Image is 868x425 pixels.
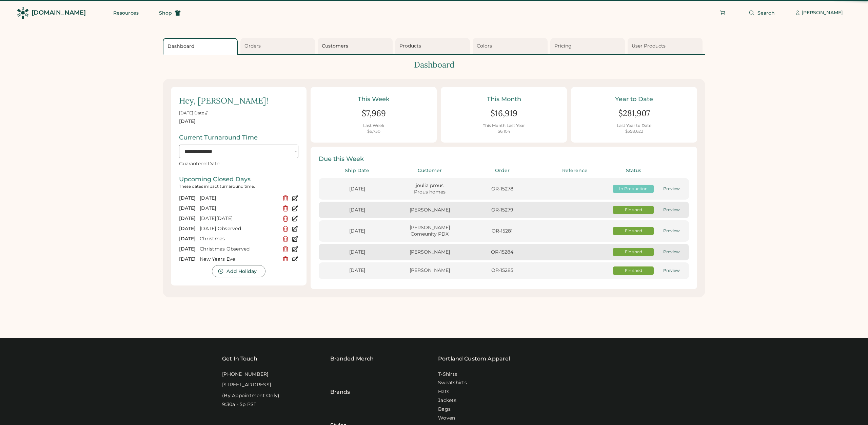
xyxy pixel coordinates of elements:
div: Ship Date [323,167,391,174]
div: [DATE] [179,246,196,253]
div: [PERSON_NAME] [802,10,843,16]
div: This Month [449,95,559,104]
div: Dashboard [163,59,705,71]
div: $16,919 [491,108,517,119]
a: Sweatshirts [438,380,467,386]
div: Guaranteed Date: [179,161,220,167]
div: This Week [319,95,429,104]
div: Preview [658,268,685,274]
div: [DATE] [323,186,391,192]
div: Last Week [363,123,384,129]
div: New Years Eve [200,256,278,263]
div: Preview [658,228,685,234]
div: Branded Merch [330,355,374,363]
div: [PERSON_NAME] [395,249,464,256]
div: Finished [613,249,654,255]
a: Woven [438,415,455,422]
div: [DATE] [179,236,196,242]
div: [DATE] Date // [179,110,208,116]
a: T-Shirts [438,371,457,378]
div: [PERSON_NAME] [395,207,464,214]
div: Brands [330,371,350,396]
div: $358,622 [625,129,643,134]
div: [DATE] [179,225,196,232]
div: Reference [540,167,609,174]
div: [DATE] [323,228,391,235]
div: [STREET_ADDRESS] [222,382,271,388]
div: Finished [613,268,654,274]
a: Bags [438,406,451,413]
div: Colors [477,43,546,50]
div: User Products [632,43,701,50]
div: $7,969 [362,108,386,119]
div: [DATE] [179,205,196,212]
button: Resources [105,6,147,20]
div: OR-15284 [468,249,536,256]
div: [DATE] [200,205,278,212]
div: Finished [613,228,654,234]
div: [DATE] [179,118,196,125]
div: Preview [658,207,685,213]
button: Search [741,6,783,20]
div: Due this Week [319,155,689,163]
div: Orders [244,43,313,50]
div: Pricing [554,43,623,50]
a: Portland Custom Apparel [438,355,510,363]
div: Products [399,43,468,50]
div: Customers [322,43,391,50]
div: This Month Last Year [483,123,525,129]
div: Preview [658,186,685,192]
div: [DATE][DATE] [200,215,278,222]
div: OR-15285 [468,267,536,274]
div: $6,750 [367,129,380,134]
div: [PERSON_NAME] Comeunity PDX [395,224,464,238]
div: Last Year to Date [617,123,651,129]
div: In Production [613,186,654,192]
div: [DATE] [323,207,391,214]
div: Current Turnaround Time [179,133,258,142]
div: Order [468,167,536,174]
div: Christmas [200,236,278,242]
a: Jackets [438,397,456,404]
div: Status [613,167,654,174]
div: [DOMAIN_NAME] [32,8,86,17]
div: [DATE] [179,215,196,222]
div: OR-15281 [468,228,536,235]
div: [DATE] [323,267,391,274]
div: [PERSON_NAME] [395,267,464,274]
div: These dates impact turnaround time. [179,184,298,189]
div: Christmas Observed [200,246,278,253]
div: $6,104 [498,129,510,134]
div: Get In Touch [222,355,257,363]
div: (By Appointment Only) [222,392,279,399]
div: Upcoming Closed Days [179,175,251,184]
a: Hats [438,388,449,395]
div: [DATE] [179,195,196,202]
img: Rendered Logo - Screens [17,7,29,19]
div: Preview [658,249,685,255]
div: Finished [613,207,654,213]
button: Shop [151,6,189,20]
span: Search [757,11,775,15]
span: Shop [159,11,172,15]
div: Year to Date [579,95,689,104]
div: 9:30a - 5p PST [222,401,257,408]
button: Add Holiday [212,265,265,277]
div: [PHONE_NUMBER] [222,371,269,378]
div: [DATE] [179,256,196,263]
div: joulia prous Prous homes [395,182,464,196]
div: $281,907 [618,108,650,119]
div: [DATE] [200,195,278,202]
div: Hey, [PERSON_NAME]! [179,95,268,107]
div: [DATE] Observed [200,225,278,232]
div: OR-15278 [468,186,536,192]
div: OR-15279 [468,207,536,214]
div: [DATE] [323,249,391,256]
div: Dashboard [167,43,235,50]
div: Customer [395,167,464,174]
